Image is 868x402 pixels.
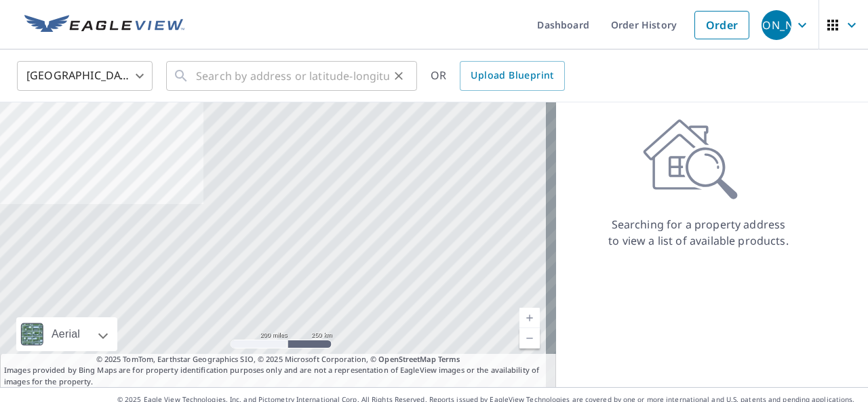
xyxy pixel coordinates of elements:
p: Searching for a property address to view a list of available products. [608,216,789,249]
a: Current Level 5, Zoom In [519,308,540,328]
input: Search by address or latitude-longitude [196,57,389,95]
div: [PERSON_NAME] [762,10,791,40]
a: Terms [438,354,460,364]
img: EV Logo [24,15,184,35]
span: Upload Blueprint [471,67,553,84]
div: OR [431,61,565,91]
a: Current Level 5, Zoom Out [519,328,540,348]
a: Order [694,11,749,39]
div: Aerial [47,317,84,351]
a: Upload Blueprint [460,61,564,91]
button: Clear [389,66,408,85]
a: OpenStreetMap [378,354,435,364]
span: © 2025 TomTom, Earthstar Geographics SIO, © 2025 Microsoft Corporation, © [96,354,460,365]
div: [GEOGRAPHIC_DATA] [17,57,153,95]
div: Aerial [16,317,117,351]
